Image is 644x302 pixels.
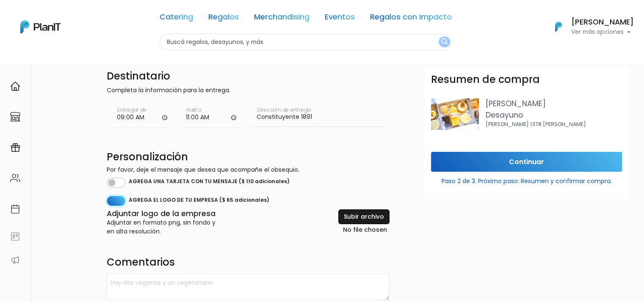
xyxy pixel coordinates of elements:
input: Continuar [431,152,622,172]
h6: [PERSON_NAME] [571,19,634,26]
h3: Resumen de compra [431,74,540,86]
p: Por favor, deje el mensaje que desea que acompañe el obsequio. [107,165,390,174]
img: partners-52edf745621dab592f3b2c58e3bca9d71375a7ef29c3b500c9f145b62cc070d4.svg [10,255,20,265]
h6: Adjuntar logo de la empresa [107,209,216,218]
img: PlanIt Logo [549,17,568,36]
button: PlanIt Logo [PERSON_NAME] Ver más opciones [544,16,634,38]
p: Desayuno [486,110,622,121]
a: Catering [160,14,193,24]
img: feedback-78b5a0c8f98aac82b08bfc38622c3050aee476f2c9584af64705fc4e61158814.svg [10,231,20,242]
p: Completa la información para la entrega. [107,86,390,96]
label: AGREGA UNA TARJETA CON TU MENSAJE ($ 110 adicionales) [129,178,290,188]
img: calendar-87d922413cdce8b2cf7b7f5f62616a5cf9e4887200fb71536465627b3292af00.svg [10,204,20,214]
p: Adjuntar en formato png, sin fondo y en alta resolución. [107,218,216,236]
h4: Destinatario [107,70,390,82]
input: Dirección de entrega [252,103,386,127]
h4: Comentarios [107,256,390,270]
img: home-e721727adea9d79c4d83392d1f703f7f8bce08238fde08b1acbfd93340b81755.svg [10,81,20,91]
a: Regalos [208,14,239,24]
a: Merchandising [254,14,310,24]
a: Eventos [325,14,355,24]
p: Paso 2 de 3. Próximo paso: Resumen y confirmar compra. [431,173,622,186]
h4: Personalización [107,152,390,164]
div: ¿Necesitás ayuda? [44,8,122,25]
img: search_button-432b6d5273f82d61273b3651a40e1bd1b912527efae98b1b7a1b2c0702e16a8d.svg [441,38,448,46]
p: [PERSON_NAME] [486,98,622,109]
a: Regalos con Impacto [370,14,452,24]
p: Ver más opciones [571,29,634,35]
img: marketplace-4ceaa7011d94191e9ded77b95e3339b90024bf715f7c57f8cf31f2d8c509eaba.svg [10,112,20,122]
label: AGREGA EL LOGO DE TU EMPRESA ($ 65 adicionales) [129,196,269,206]
input: Hasta [181,103,243,129]
img: 1.5_cajita_feliz.png [431,98,479,130]
img: PlanIt Logo [20,20,61,33]
img: people-662611757002400ad9ed0e3c099ab2801c6687ba6c219adb57efc949bc21e19d.svg [10,173,20,183]
input: Buscá regalos, desayunos, y más [160,34,452,50]
img: campaigns-02234683943229c281be62815700db0a1741e53638e28bf9629b52c665b00959.svg [10,143,20,153]
p: [PERSON_NAME] 1378 [PERSON_NAME] [486,121,622,128]
input: Horario [112,103,174,129]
